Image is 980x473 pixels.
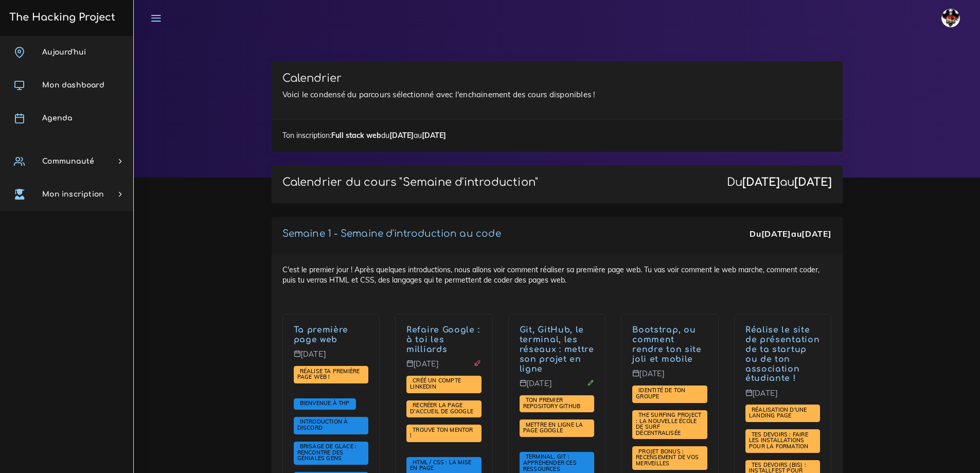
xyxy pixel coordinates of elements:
p: Voici le condensé du parcours sélectionné avec l'enchainement des cours disponibles ! [282,89,832,101]
p: C'est bien de coder, mais c'est encore mieux si toute la terre entière pouvait voir tes fantastiq... [520,325,595,374]
a: Réalisation d'une landing page [749,407,807,420]
a: HTML / CSS : la mise en page [410,459,471,472]
span: Aujourd'hui [42,48,86,56]
strong: [DATE] [742,176,780,188]
strong: [DATE] [801,229,831,239]
div: Ton inscription: du au [272,119,843,151]
span: Le projet de toute une semaine ! Tu vas réaliser la page de présentation d'une organisation de to... [745,405,821,422]
a: Ton premier repository GitHub [523,397,583,410]
a: Créé un compte LinkedIn [410,377,461,391]
a: Tes devoirs : faire les installations pour la formation [749,431,811,450]
strong: [DATE] [761,229,791,239]
span: Identité de ton groupe [636,387,685,400]
a: The Surfing Project : la nouvelle école de surf décentralisée [636,412,701,437]
a: Introduction à Discord [297,418,348,432]
div: Du au [727,176,832,189]
span: Dans ce projet, tu vas mettre en place un compte LinkedIn et le préparer pour ta future vie. [406,376,482,393]
span: Communauté [42,157,94,165]
span: Pour cette session, nous allons utiliser Discord, un puissant outil de gestion de communauté. Nou... [294,417,369,434]
span: Introduction à Discord [297,418,348,431]
h3: Calendrier [282,72,832,85]
span: Dans ce projet, nous te demanderons de coder ta première page web. Ce sera l'occasion d'appliquer... [294,366,369,383]
a: Semaine 1 - Semaine d'introduction au code [282,229,501,239]
span: THP est avant tout un aventure humaine avec des rencontres. Avant de commencer nous allons te dem... [294,442,369,465]
i: Projet à rendre ce jour-là [474,360,481,367]
h3: The Hacking Project [6,12,115,23]
a: Brisage de glace : rencontre des géniales gens [297,443,357,462]
p: C'est le premier jour ! Après quelques introductions, nous allons voir comment réaliser sa premiè... [294,325,369,345]
a: Bootstrap, ou comment rendre ton site joli et mobile [632,325,702,363]
p: Et voilà ! Nous te donnerons les astuces marketing pour bien savoir vendre un concept ou une idée... [745,325,821,383]
a: Git, GitHub, le terminal, les réseaux : mettre son projet en ligne [520,325,594,373]
strong: [DATE] [794,176,832,188]
a: Identité de ton groupe [636,387,685,400]
p: C'est l'heure de ton premier véritable projet ! Tu vas recréer la très célèbre page d'accueil de ... [406,325,482,354]
a: Bienvenue à THP [297,400,352,407]
span: Brisage de glace : rencontre des géniales gens [297,443,357,462]
span: Ton premier repository GitHub [523,396,583,410]
a: Réalise le site de présentation de ta startup ou de ton association étudiante ! [745,325,820,383]
span: Mettre en ligne la page Google [523,421,583,434]
strong: Full stack web [331,131,381,140]
span: Nous allons te demander d'imaginer l'univers autour de ton groupe de travail. [632,386,707,403]
p: Après avoir vu comment faire ses première pages, nous allons te montrer Bootstrap, un puissant fr... [632,325,707,364]
p: [DATE] [294,350,369,366]
p: [DATE] [745,389,821,406]
a: PROJET BONUS : recensement de vos merveilles [636,448,699,467]
span: Nous allons te donner des devoirs pour le weekend : faire en sorte que ton ordinateur soit prêt p... [745,429,821,452]
a: Refaire Google : à toi les milliards [406,325,479,354]
a: Ta première page web [294,325,349,344]
div: Du au [750,228,831,240]
span: Salut à toi et bienvenue à The Hacking Project. Que tu sois avec nous pour 3 semaines, 12 semaine... [294,398,356,410]
span: Bienvenue à THP [297,399,352,407]
span: Nous allons te demander de trouver la personne qui va t'aider à faire la formation dans les meill... [406,425,482,442]
span: Utilise tout ce que tu as vu jusqu'à présent pour faire profiter à la terre entière de ton super ... [520,419,595,437]
p: [DATE] [632,370,707,386]
span: Agenda [42,114,72,122]
a: Terminal, Git : appréhender ces ressources [523,453,577,472]
span: Créé un compte LinkedIn [410,377,461,390]
a: Mettre en ligne la page Google [523,422,583,435]
p: [DATE] [406,360,482,376]
span: PROJET BONUS : recensement de vos merveilles [636,448,699,467]
span: Terminal, Git : appréhender ces ressources [523,453,577,472]
p: Calendrier du cours "Semaine d'introduction" [282,176,539,189]
span: Recréer la page d'accueil de Google [410,401,476,415]
a: Réalise ta première page web ! [297,367,360,381]
span: Pour ce projet, nous allons te proposer d'utiliser ton terminal afin de faire marcher Git et GitH... [520,395,595,413]
span: Trouve ton mentor ! [410,426,473,440]
a: Recréer la page d'accueil de Google [410,402,476,415]
span: Mon dashboard [42,81,104,89]
span: The Surfing Project : la nouvelle école de surf décentralisée [636,411,701,436]
strong: [DATE] [422,131,446,140]
strong: [DATE] [389,131,414,140]
span: Tu vas devoir refaire la page d'accueil de The Surfing Project, une école de code décentralisée. ... [632,410,707,440]
span: Réalisation d'une landing page [749,406,807,419]
span: Ce projet vise à souder la communauté en faisant profiter au plus grand nombre de vos projets. [632,446,707,469]
p: [DATE] [520,379,595,396]
span: Mon inscription [42,190,104,198]
a: Trouve ton mentor ! [410,427,473,440]
span: L'intitulé du projet est simple, mais le projet sera plus dur qu'il n'y parait. [406,400,482,418]
img: avatar [941,9,960,27]
i: Corrections cette journée là [587,379,594,387]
